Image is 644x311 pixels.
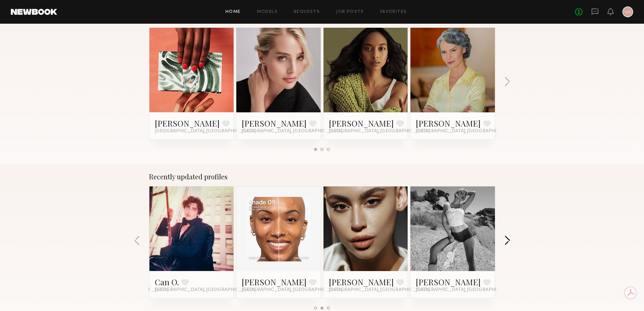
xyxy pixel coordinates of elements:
[294,10,320,14] a: Requests
[155,276,179,287] a: Can O.
[225,10,241,14] a: Home
[155,287,256,293] span: [GEOGRAPHIC_DATA], [GEOGRAPHIC_DATA]
[242,129,342,134] span: [GEOGRAPHIC_DATA], [GEOGRAPHIC_DATA]
[329,129,430,134] span: [GEOGRAPHIC_DATA], [GEOGRAPHIC_DATA]
[336,10,364,14] a: Job Posts
[329,276,394,287] a: [PERSON_NAME]
[416,129,517,134] span: [GEOGRAPHIC_DATA], [GEOGRAPHIC_DATA]
[242,118,307,129] a: [PERSON_NAME]
[155,118,220,129] a: [PERSON_NAME]
[242,287,342,293] span: [GEOGRAPHIC_DATA], [GEOGRAPHIC_DATA]
[329,118,394,129] a: [PERSON_NAME]
[416,118,481,129] a: [PERSON_NAME]
[380,10,407,14] a: Favorites
[416,287,517,293] span: [GEOGRAPHIC_DATA], [GEOGRAPHIC_DATA]
[155,129,256,134] span: [GEOGRAPHIC_DATA], [GEOGRAPHIC_DATA]
[257,10,278,14] a: Models
[242,276,307,287] a: [PERSON_NAME]
[329,287,430,293] span: [GEOGRAPHIC_DATA], [GEOGRAPHIC_DATA]
[149,173,495,181] div: Recently updated profiles
[416,276,481,287] a: [PERSON_NAME]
